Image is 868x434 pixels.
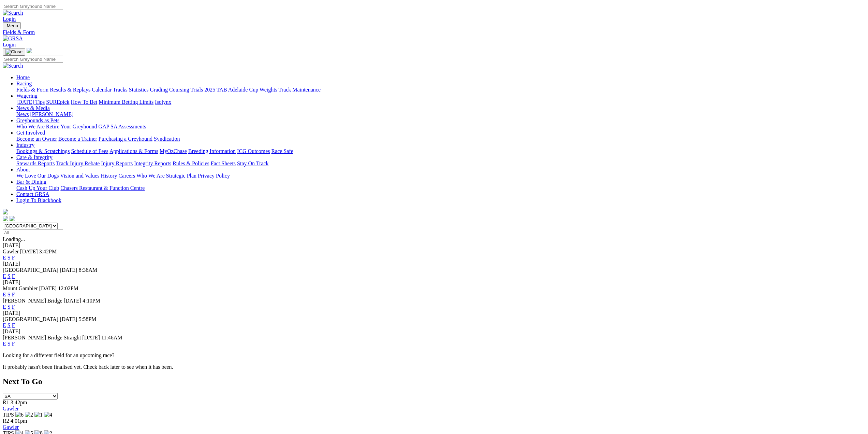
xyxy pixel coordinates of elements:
p: Looking for a different field for an upcoming race? [3,352,865,359]
div: Greyhounds as Pets [16,124,865,130]
span: Mount Gambier [3,285,38,291]
a: About [16,167,30,172]
a: F [12,304,15,310]
a: Race Safe [271,148,293,154]
a: Contact GRSA [16,191,49,197]
div: [DATE] [3,279,865,285]
a: Rules & Policies [173,160,209,166]
a: Fields & Form [3,29,865,36]
a: Become an Owner [16,136,57,142]
a: Tracks [113,87,128,93]
a: Strategic Plan [166,173,196,179]
span: 11:46AM [101,335,122,340]
a: Login [3,42,16,47]
a: Fact Sheets [211,160,236,166]
img: twitter.svg [10,216,15,221]
img: Search [3,63,23,69]
img: GRSA [3,36,23,42]
a: Trials [190,87,203,93]
div: [DATE] [3,242,865,249]
a: Track Maintenance [279,87,321,93]
a: Login To Blackbook [16,197,61,203]
span: [GEOGRAPHIC_DATA] [3,316,58,322]
h2: Next To Go [3,377,865,386]
a: Who We Are [136,173,165,179]
a: E [3,304,6,310]
a: ICG Outcomes [237,148,270,154]
img: 1 [34,412,43,418]
a: F [12,341,15,347]
a: Breeding Information [188,148,236,154]
a: GAP SA Assessments [99,124,146,129]
span: [DATE] [60,267,77,273]
span: [GEOGRAPHIC_DATA] [3,267,58,273]
a: Get Involved [16,130,45,136]
div: About [16,173,865,179]
img: logo-grsa-white.png [3,209,8,214]
a: Greyhounds as Pets [16,117,59,123]
a: Become a Trainer [58,136,97,142]
span: Loading... [3,236,25,242]
div: [DATE] [3,261,865,267]
a: [PERSON_NAME] [30,111,73,117]
div: Bar & Dining [16,185,865,191]
a: Bookings & Scratchings [16,148,70,154]
div: [DATE] [3,310,865,316]
span: [PERSON_NAME] Bridge [3,298,62,304]
a: S [8,322,11,328]
a: Stewards Reports [16,160,55,166]
a: Coursing [169,87,189,93]
a: Retire Your Greyhound [46,124,97,129]
button: Toggle navigation [3,48,25,56]
a: Syndication [154,136,180,142]
a: S [8,273,11,279]
img: 6 [15,412,24,418]
a: Vision and Values [60,173,99,179]
a: News [16,111,29,117]
a: E [3,322,6,328]
a: S [8,304,11,310]
div: Wagering [16,99,865,105]
span: [DATE] [64,298,82,304]
div: News & Media [16,111,865,117]
a: Who We Are [16,124,45,129]
a: News & Media [16,105,50,111]
a: Isolynx [155,99,171,105]
a: E [3,341,6,347]
a: Fields & Form [16,87,48,93]
a: We Love Our Dogs [16,173,59,179]
a: F [12,255,15,261]
a: E [3,292,6,297]
a: History [101,173,117,179]
a: Schedule of Fees [71,148,108,154]
span: 4:10PM [83,298,100,304]
partial: It probably hasn't been finalised yet. Check back later to see when it has been. [3,364,173,370]
a: Chasers Restaurant & Function Centre [60,185,145,191]
img: 2 [25,412,33,418]
a: 2025 TAB Adelaide Cup [204,87,258,93]
a: S [8,292,11,297]
span: Gawler [3,249,19,254]
button: Toggle navigation [3,22,21,29]
span: 12:02PM [58,285,78,291]
a: E [3,255,6,261]
div: Industry [16,148,865,154]
span: R2 [3,418,9,424]
a: Purchasing a Greyhound [99,136,152,142]
input: Search [3,3,63,10]
img: Search [3,10,23,16]
a: How To Bet [71,99,98,105]
a: F [12,292,15,297]
a: Wagering [16,93,38,99]
a: Results & Replays [50,87,90,93]
span: [DATE] [60,316,77,322]
a: Privacy Policy [198,173,230,179]
div: [DATE] [3,328,865,335]
a: Weights [260,87,277,93]
a: SUREpick [46,99,69,105]
span: 4:01pm [11,418,27,424]
a: Minimum Betting Limits [99,99,153,105]
img: logo-grsa-white.png [27,48,32,53]
a: Racing [16,81,32,86]
span: TIPS [3,412,14,418]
